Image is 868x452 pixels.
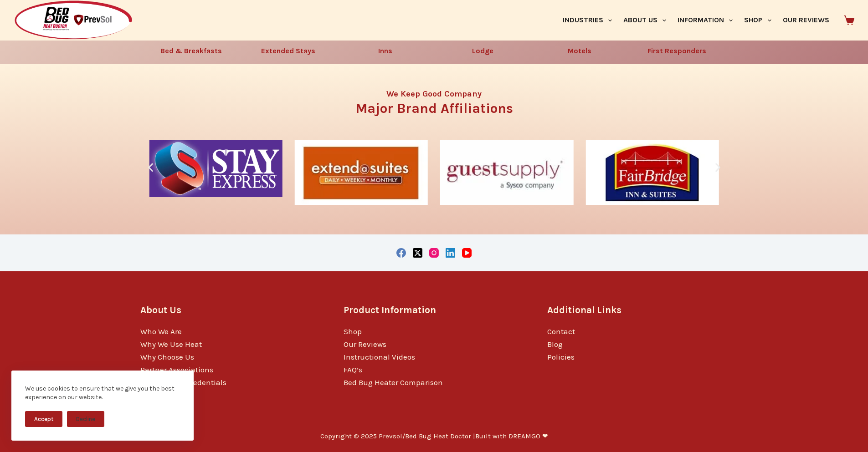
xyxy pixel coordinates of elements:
a: YouTube [462,248,472,258]
a: FAQ’s [344,365,362,374]
a: Built with DREAMGO ❤ [475,432,548,440]
a: Our Reviews [344,340,386,349]
a: Facebook [396,248,406,258]
h3: Product Information [344,303,524,317]
h3: Additional Links [547,303,728,317]
a: Instagram [429,248,439,258]
div: Previous slide [145,162,156,173]
h4: We Keep Good Company [149,90,719,98]
a: Bed Bug Heater Comparison [344,378,443,387]
a: Partner Associations [140,365,213,374]
div: 4 / 10 [436,136,578,213]
a: Lodge [472,46,493,55]
a: First Responders [647,46,706,55]
a: Policies [547,352,575,361]
a: Extended Stays [261,46,315,55]
div: Next slide [712,162,724,173]
a: Blog [547,340,563,349]
a: Shop [344,327,362,336]
a: Inns [378,46,392,55]
a: Who We Are [140,327,182,336]
a: LinkedIn [446,248,455,258]
a: Motels [568,46,591,55]
div: 2 / 10 [145,136,287,213]
div: We use cookies to ensure that we give you the best experience on our website. [25,384,180,402]
button: Open LiveChat chat widget [7,4,35,31]
h3: Major Brand Affiliations [149,102,719,115]
p: Copyright © 2025 Prevsol/Bed Bug Heat Doctor | [320,432,548,441]
div: 3 / 10 [290,136,432,213]
a: X (Twitter) [413,248,422,258]
a: Contact [547,327,575,336]
a: Why We Use Heat [140,340,202,349]
h3: About Us [140,303,321,317]
a: Why Choose Us [140,352,194,361]
div: 5 / 10 [581,136,723,213]
a: Bed & Breakfasts [160,46,222,55]
a: Instructional Videos [344,352,415,361]
button: Accept [25,411,62,427]
button: Decline [67,411,104,427]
